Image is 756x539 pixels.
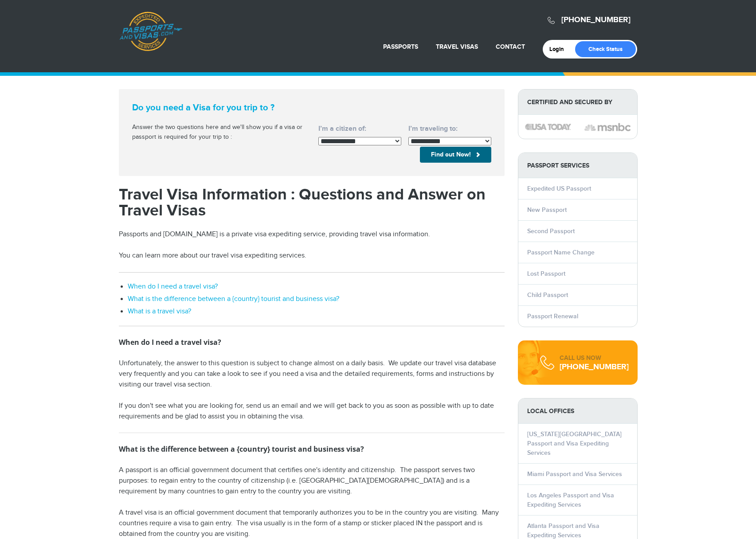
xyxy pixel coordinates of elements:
strong: Certified and Secured by [518,90,637,115]
h3: When do I need a travel visa? [119,337,505,348]
a: Contact [496,43,525,51]
strong: Do you need a Visa for you trip to ? [132,102,305,113]
a: Passport Name Change [527,249,595,256]
strong: PASSPORT SERVICES [518,153,637,178]
p: You can learn more about our travel visa expediting services. [119,250,505,261]
p: A passport is an official government document that certifies one's identity and citizenship. The ... [119,465,505,497]
p: If you don't see what you are looking for, send us an email and we will get back to you as soon a... [119,401,505,422]
div: CALL US NOW [560,354,629,363]
a: Miami Passport and Visa Services [527,470,622,478]
a: [PHONE_NUMBER] [561,15,631,25]
a: Atlanta Passport and Visa Expediting Services [527,522,599,539]
a: Passports & [DOMAIN_NAME] [119,12,182,51]
p: Unfortunately, the answer to this question is subject to change almost on a daily basis. We updat... [119,358,505,390]
h3: What is the difference between a {country} tourist and business visa? [119,444,505,454]
a: Child Passport [527,291,568,299]
button: Find out Now! [420,147,491,163]
label: I’m traveling to: [408,124,491,134]
a: Passport Renewal [527,312,578,320]
p: Answer the two questions here and we'll show you if a visa or passport is required for your trip ... [132,123,305,142]
a: Travel Visas [436,43,478,51]
div: [PHONE_NUMBER] [560,363,629,371]
a: [US_STATE][GEOGRAPHIC_DATA] Passport and Visa Expediting Services [527,430,622,457]
p: Passports and [DOMAIN_NAME] is a private visa expediting service, providing travel visa information. [119,229,505,240]
a: Passports [383,43,418,51]
a: Login [549,46,570,53]
a: New Passport [527,206,567,214]
a: Lost Passport [527,270,565,277]
a: When do I need a travel visa? [128,282,218,291]
a: What is a travel visa? [128,307,191,316]
h1: Travel Visa Information : Questions and Answer on Travel Visas [119,187,505,219]
a: Los Angeles Passport and Visa Expediting Services [527,492,614,508]
label: I’m a citizen of: [318,124,401,134]
a: Expedited US Passport [527,185,591,192]
a: Second Passport [527,227,575,235]
img: image description [584,122,631,133]
a: Check Status [575,41,636,57]
strong: LOCAL OFFICES [518,398,637,424]
img: image description [525,124,571,130]
a: What is the difference between a {country} tourist and business visa? [128,295,339,303]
